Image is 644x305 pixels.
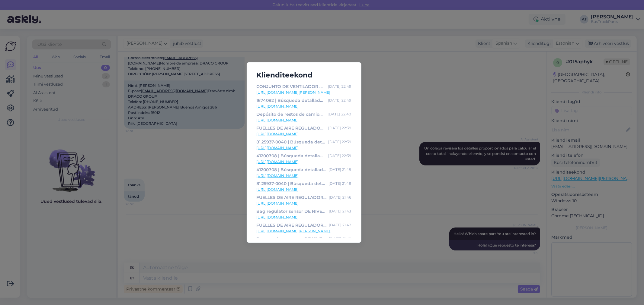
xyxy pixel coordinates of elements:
div: FUELLES DE AIRE REGULADOR DE NIVEL | IRISBUS ARWAY, CROSSWAY, CREALIS, MAGELYS, PROWAY, DAILY TOU... [257,222,327,228]
div: [DATE] 21:42 [329,222,351,228]
div: FUELLES DE AIRE REGULADOR DE NIVEL | MAN TGL, TGM, TGS, TGX (2020-), 2022, [4410501230 81.25937-0... [257,194,327,201]
div: [DATE] 21:43 [329,208,351,215]
div: Depósito de restos de camiones y autobuses y repuestos | TruckParts Eesti OÜ | TruckParts Eesti OÜ [257,111,325,118]
a: [URL][DOMAIN_NAME][PERSON_NAME] [257,90,351,95]
div: Bag regulator sensor DE NIVEL | Búsqueda detallada de piezas de coche | TruckParts Eesti OÜ [257,236,327,242]
a: [URL][DOMAIN_NAME] [257,159,351,165]
div: [DATE] 22:49 [328,83,351,90]
div: [DATE] 21:48 [329,166,351,173]
a: [URL][DOMAIN_NAME] [257,187,351,192]
a: [URL][DOMAIN_NAME] [257,104,351,109]
div: 1674092 | Búsqueda detallada de piezas de coche | TruckParts Eesti OÜ [257,97,326,104]
div: [DATE] 22:39 [328,152,351,159]
div: [DATE] 21:48 [329,180,351,187]
div: 81.25937-0040 | Búsqueda detallada de piezas de coche | TruckParts Eesti OÜ [257,139,326,145]
div: [DATE] 22:40 [328,111,351,118]
div: 41200708 | Búsqueda detallada de piezas de coche | TruckParts Eesti OÜ [257,166,326,173]
div: [DATE] 21:46 [329,194,351,201]
a: [URL][DOMAIN_NAME] [257,201,351,206]
a: [URL][DOMAIN_NAME] [257,145,351,151]
div: 41200708 | Búsqueda detallada de piezas de coche | TruckParts Eesti OÜ [257,152,326,159]
div: Bag regulator sensor DE NIVEL | Búsqueda detallada de piezas de coche | TruckParts Eesti OÜ [257,208,327,215]
div: FUELLES DE AIRE REGULADOR DE NIVEL | MAN TGL, TGM, TGS, TGX (2020-), 2022, [4410501230 81.25937-0... [257,125,326,131]
div: [DATE] 21:42 [329,236,351,242]
a: [URL][DOMAIN_NAME] [257,131,351,137]
a: [URL][DOMAIN_NAME] [257,215,351,220]
div: [DATE] 22:39 [328,125,351,131]
div: CONJUNTO DE VENTILADOR DE REFRIGERACIÓN | MERCEDES-BENZ ACTROS MP4 [PERSON_NAME] AROCS (2012-), 2... [257,83,326,90]
h5: Klienditeekond [252,70,356,81]
a: [URL][DOMAIN_NAME] [257,173,351,178]
div: [DATE] 22:39 [328,139,351,145]
div: [DATE] 22:49 [328,97,351,104]
a: [URL][DOMAIN_NAME] [257,118,351,123]
a: [URL][DOMAIN_NAME][PERSON_NAME] [257,228,351,234]
div: 81.25937-0040 | Búsqueda detallada de piezas de coche | TruckParts Eesti OÜ [257,180,326,187]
